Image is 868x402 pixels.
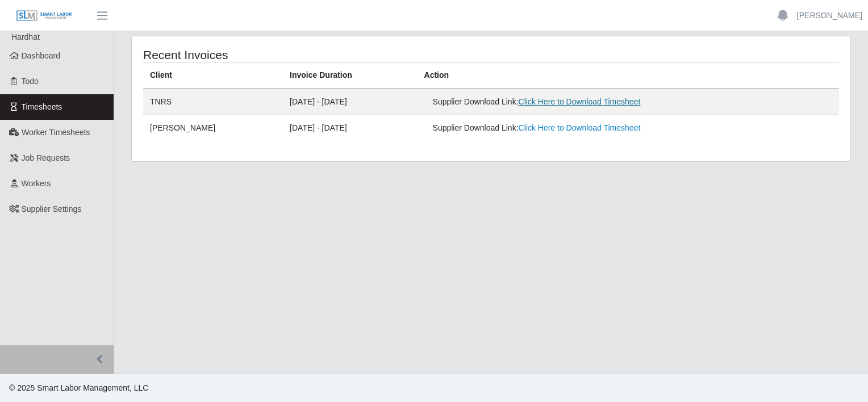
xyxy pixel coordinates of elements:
span: © 2025 Smart Labor Management, LLC [9,383,148,392]
span: Hardhat [11,32,40,41]
td: TNRS [143,89,283,115]
span: Supplier Settings [22,204,82,213]
a: Click Here to Download Timesheet [519,123,641,132]
span: Worker Timesheets [22,128,90,137]
div: Supplier Download Link: [433,122,688,134]
span: Timesheets [22,102,62,111]
th: Invoice Duration [283,62,417,89]
span: Dashboard [22,51,61,60]
td: [DATE] - [DATE] [283,115,417,141]
h4: Recent Invoices [143,48,423,62]
span: Job Requests [22,153,70,162]
div: Supplier Download Link: [433,96,688,108]
span: Workers [22,179,51,188]
a: [PERSON_NAME] [797,10,862,22]
img: SLM Logo [16,10,73,22]
span: Todo [22,77,39,86]
a: Click Here to Download Timesheet [519,97,641,106]
th: Action [418,62,839,89]
th: Client [143,62,283,89]
td: [PERSON_NAME] [143,115,283,141]
td: [DATE] - [DATE] [283,89,417,115]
